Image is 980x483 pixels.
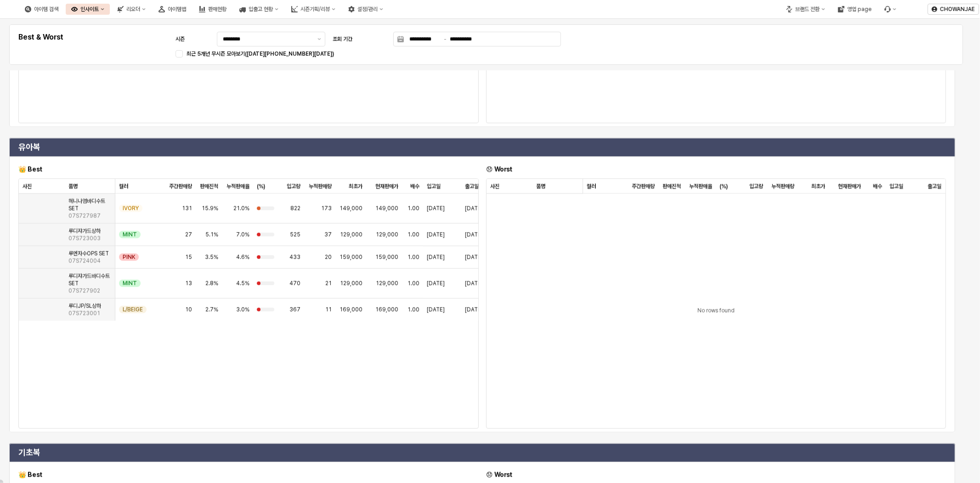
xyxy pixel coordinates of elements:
span: [DATE] [427,280,445,287]
div: 시즌기획/리뷰 [286,4,341,15]
span: 1.00 [408,231,419,238]
span: 2.7% [205,306,218,313]
span: 누적판매율 [689,183,712,190]
span: (%) [257,183,265,190]
span: 출고일 [928,183,941,190]
button: 브랜드 전환 [781,4,831,15]
span: 7.0% [236,231,249,238]
span: 판매진척 [200,183,218,190]
span: 433 [289,253,300,261]
h6: 👑 Best [18,471,479,479]
span: 사진 [490,183,499,190]
span: 주간판매량 [632,183,655,190]
span: 1.00 [408,280,419,287]
span: 07S727987 [68,212,101,219]
span: 최초가 [349,183,363,190]
span: 149,000 [375,205,398,212]
h6: 😞 Worst [486,471,946,479]
span: 조회 기간 [333,36,352,42]
span: 루디쟈가드상하 [68,227,101,235]
span: 3.5% [205,253,218,261]
span: 822 [290,205,300,212]
span: IVORY [123,205,139,212]
span: 07S724004 [68,257,101,264]
span: 10 [185,306,192,313]
span: 주간판매량 [169,183,192,190]
div: 판매현황 [208,6,227,12]
span: [DATE] [427,231,445,238]
span: 15.9% [202,205,218,212]
span: 1.00 [408,253,419,261]
h4: 기초복 [18,448,946,457]
span: 169,000 [375,306,398,313]
span: 2.8% [205,280,218,287]
div: 브랜드 전환 [795,6,820,12]
button: 영업 page [833,4,877,15]
span: [DATE] [465,231,483,238]
span: 27 [185,231,192,238]
button: 입출고 현황 [234,4,284,15]
span: 루디JP/SL상하 [68,302,101,310]
div: 인사이트 [66,4,110,15]
span: 4.5% [236,280,249,287]
span: 입고일 [889,183,903,190]
span: 13 [185,280,192,287]
span: 525 [290,231,300,238]
span: 37 [324,231,332,238]
span: MINT [123,231,137,238]
span: 컬러 [587,183,596,190]
span: 루디쟈가드바디수트SET [68,272,111,287]
div: 아이템맵 [168,6,186,12]
span: 헤니나염바디수트SET [68,197,111,212]
span: 07S727902 [68,287,100,294]
span: 시즌 [176,36,185,42]
span: 사진 [23,183,32,190]
button: 설정/관리 [343,4,389,15]
span: [DATE] [465,280,483,287]
span: 판매진척 [663,183,681,190]
span: 출고일 [465,183,479,190]
span: 129,000 [376,280,398,287]
button: 제안 사항 표시 [314,32,325,46]
span: 5.1% [205,231,218,238]
span: 컬러 [119,183,128,190]
span: (%) [719,183,728,190]
div: No rows found [487,194,946,428]
button: CHOWANJAE [928,4,979,15]
span: [DATE] [465,253,483,261]
span: 367 [289,306,300,313]
button: 리오더 [112,4,151,15]
button: 아이템 검색 [19,4,64,15]
span: [DATE] [465,205,483,212]
span: 07S723001 [68,310,100,317]
span: 173 [321,205,332,212]
h6: 👑 Best [18,165,479,173]
span: 1.00 [408,306,419,313]
div: 설정/관리 [357,6,378,12]
span: 129,000 [340,231,363,238]
span: [DATE] [427,205,445,212]
span: 159,000 [340,253,363,261]
div: 리오더 [126,6,140,12]
span: 15 [185,253,192,261]
span: 20 [325,253,332,261]
h6: 😞 Worst [486,165,946,173]
span: 11 [325,306,332,313]
span: MINT [123,280,137,287]
span: 누적판매량 [309,183,332,190]
span: 배수 [410,183,419,190]
span: 159,000 [375,253,398,261]
div: 아이템 검색 [34,6,58,12]
div: 인사이트 [80,6,99,12]
div: 입출고 현황 [249,6,273,12]
span: 입고일 [427,183,441,190]
span: 4.6% [236,253,249,261]
span: 루엔자수OPS SET [68,250,109,257]
div: 아이템맵 [153,4,192,15]
span: [DATE] [427,253,445,261]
